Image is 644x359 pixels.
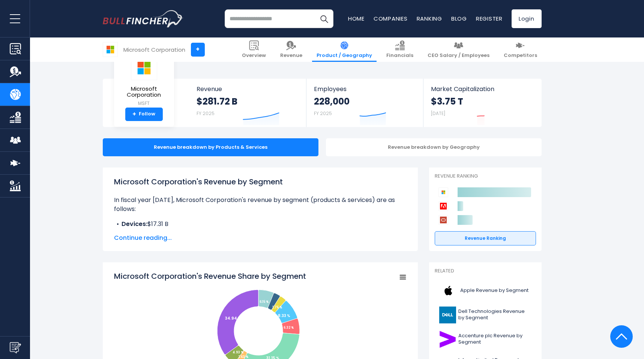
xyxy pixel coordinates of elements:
[417,15,442,22] a: Ranking
[314,110,332,117] small: FY 2025
[423,79,540,127] a: Market Capitalization $3.75 T [DATE]
[197,96,237,107] strong: $281.72 B
[233,350,243,355] tspan: 4.93 %
[458,333,531,346] span: Accenture plc Revenue by Segment
[260,300,269,304] tspan: 6.15 %
[103,10,183,27] a: Go to homepage
[386,52,413,59] span: Financials
[191,43,205,57] a: +
[225,316,241,321] tspan: 34.94 %
[439,331,456,348] img: ACN logo
[132,111,136,118] strong: +
[314,85,416,93] span: Employees
[242,52,266,59] span: Overview
[197,110,215,117] small: FY 2025
[123,45,185,54] div: Microsoft Corporation
[276,37,307,62] a: Revenue
[120,100,168,107] small: MSFT
[131,55,157,80] img: MSFT logo
[435,280,536,301] a: Apple Revenue by Segment
[120,55,168,108] a: Microsoft Corporation MSFT
[103,10,183,27] img: bullfincher logo
[382,37,418,62] a: Financials
[435,268,536,274] p: Related
[431,85,533,93] span: Market Capitalization
[438,187,448,197] img: Microsoft Corporation competitors logo
[306,79,423,127] a: Employees 228,000 FY 2025
[431,110,445,117] small: [DATE]
[428,52,489,59] span: CEO Salary / Employees
[458,308,531,321] span: Dell Technologies Revenue by Segment
[512,9,542,28] a: Login
[476,15,503,22] a: Register
[439,282,458,299] img: AAPL logo
[460,287,528,294] span: Apple Revenue by Segment
[438,215,448,225] img: Oracle Corporation competitors logo
[114,220,407,229] li: $17.31 B
[451,15,467,22] a: Blog
[103,42,117,57] img: MSFT logo
[317,52,372,59] span: Product / Geography
[374,15,408,22] a: Companies
[114,271,306,281] tspan: Microsoft Corporation's Revenue Share by Segment
[280,52,302,59] span: Revenue
[314,96,350,107] strong: 228,000
[439,307,456,323] img: DELL logo
[238,355,248,359] tspan: 2.63 %
[423,37,494,62] a: CEO Salary / Employees
[435,231,536,245] a: Revenue Ranking
[312,37,377,62] a: Product / Geography
[278,313,290,319] tspan: 8.33 %
[103,138,318,156] div: Revenue breakdown by Products & Services
[326,138,542,156] div: Revenue breakdown by Geography
[114,233,407,242] span: Continue reading...
[348,15,365,22] a: Home
[431,96,463,107] strong: $3.75 T
[125,108,163,121] a: +Follow
[122,220,147,228] b: Devices:
[435,329,536,350] a: Accenture plc Revenue by Segment
[435,173,536,179] p: Revenue Ranking
[435,305,536,325] a: Dell Technologies Revenue by Segment
[197,85,299,93] span: Revenue
[120,86,168,98] span: Microsoft Corporation
[315,9,333,28] button: Search
[499,37,542,62] a: Competitors
[237,37,270,62] a: Overview
[272,305,282,310] tspan: 2.75 %
[114,176,407,187] h1: Microsoft Corporation's Revenue by Segment
[504,52,537,59] span: Competitors
[284,326,294,330] tspan: 6.32 %
[189,79,306,127] a: Revenue $281.72 B FY 2025
[114,196,407,214] p: In fiscal year [DATE], Microsoft Corporation's revenue by segment (products & services) are as fo...
[438,201,448,211] img: Adobe competitors logo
